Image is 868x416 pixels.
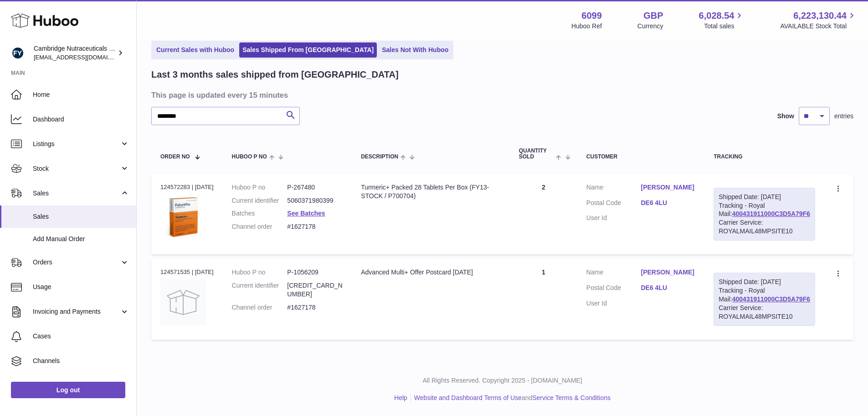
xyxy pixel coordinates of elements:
img: 60991619191506.png [160,194,206,240]
a: 400431911000C3D5A79F6 [732,295,810,303]
dt: Current identifier [232,281,288,299]
dt: Current identifier [232,196,288,205]
a: 400431911000C3D5A79F6 [732,210,810,217]
strong: 6099 [581,10,602,22]
dd: 5060371980399 [287,196,343,205]
span: 6,223,130.44 [793,10,847,22]
li: and [411,394,611,402]
div: Customer [586,154,695,160]
dt: User Id [586,214,641,222]
span: Invoicing and Payments [33,307,120,316]
dt: Postal Code [586,284,641,295]
a: Service Terms & Conditions [532,394,611,401]
div: Advanced Multi+ Offer Postcard [DATE] [361,268,501,277]
span: Dashboard [33,115,129,124]
div: Turmeric+ Packed 28 Tablets Per Box (FY13-STOCK / P700704) [361,183,501,200]
dt: Channel order [232,303,288,312]
dt: Huboo P no [232,268,288,277]
span: Channels [33,357,129,365]
span: Add Manual Order [33,235,129,243]
span: Orders [33,258,120,267]
div: Tracking - Royal Mail: [714,273,815,326]
a: [PERSON_NAME] [641,183,696,192]
a: DE6 4LU [641,284,696,292]
strong: GBP [643,10,663,22]
dt: Name [586,268,641,279]
img: internalAdmin-6099@internal.huboo.com [11,46,25,60]
dt: Postal Code [586,199,641,210]
dt: Name [586,183,641,194]
span: AVAILABLE Stock Total [780,22,857,31]
div: Currency [637,22,663,31]
div: Carrier Service: ROYALMAIL48MPSITE10 [719,304,810,321]
a: Sales Shipped From [GEOGRAPHIC_DATA] [239,42,377,58]
a: 6,028.54 Total sales [699,10,745,31]
dt: Batches [232,209,288,218]
dd: [CREDIT_CARD_NUMBER] [287,281,343,299]
div: Cambridge Nutraceuticals Ltd [34,44,116,62]
span: Home [33,90,129,99]
div: 124571535 | [DATE] [160,268,214,276]
dt: Channel order [232,222,288,231]
div: Tracking - Royal Mail: [714,188,815,241]
dd: #1627178 [287,303,343,312]
div: Shipped Date: [DATE] [719,193,810,201]
span: Huboo P no [232,154,267,160]
span: Sales [33,189,120,198]
span: [EMAIL_ADDRESS][DOMAIN_NAME] [34,53,134,61]
dd: #1627178 [287,222,343,231]
a: Help [394,394,407,401]
dt: Huboo P no [232,183,288,192]
span: Sales [33,212,129,221]
a: Log out [11,382,125,398]
label: Show [777,112,794,121]
dd: P-267480 [287,183,343,192]
span: Quantity Sold [519,148,554,160]
p: All Rights Reserved. Copyright 2025 - [DOMAIN_NAME] [144,376,861,385]
span: 6,028.54 [699,10,734,22]
dt: User Id [586,299,641,308]
span: entries [834,112,853,121]
dd: P-1056209 [287,268,343,277]
h2: Last 3 months sales shipped from [GEOGRAPHIC_DATA] [151,68,399,81]
span: Total sales [704,22,745,31]
span: Description [361,154,398,160]
span: Usage [33,283,129,291]
a: 6,223,130.44 AVAILABLE Stock Total [780,10,857,31]
td: 1 [510,259,577,339]
a: See Batches [287,210,325,217]
div: Carrier Service: ROYALMAIL48MPSITE10 [719,218,810,236]
a: Sales Not With Huboo [379,42,452,58]
a: DE6 4LU [641,199,696,207]
h3: This page is updated every 15 minutes [151,90,851,100]
span: Stock [33,164,120,173]
span: Listings [33,140,120,148]
div: Huboo Ref [571,22,602,31]
div: Tracking [714,154,815,160]
div: 124572283 | [DATE] [160,183,214,191]
span: Cases [33,332,129,341]
span: Order No [160,154,190,160]
td: 2 [510,174,577,254]
div: Shipped Date: [DATE] [719,278,810,286]
a: Current Sales with Huboo [153,42,237,58]
a: Website and Dashboard Terms of Use [414,394,522,401]
a: [PERSON_NAME] [641,268,696,277]
img: no-photo.jpg [160,279,206,325]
